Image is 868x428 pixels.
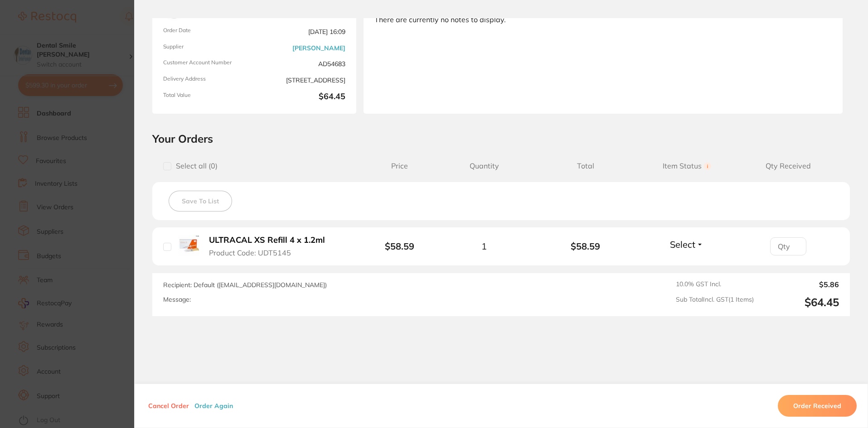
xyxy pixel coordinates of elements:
[770,237,806,255] input: Qty
[145,402,192,410] button: Cancel Order
[178,235,199,256] img: ULTRACAL XS Refill 4 x 1.2ml
[152,132,850,145] h2: Your Orders
[163,43,251,53] span: Supplier
[366,162,433,170] span: Price
[374,15,832,24] div: There are currently no notes to display.
[385,240,414,252] b: $58.59
[163,59,251,68] span: Customer Account Number
[163,281,327,289] span: Recipient: Default ( [EMAIL_ADDRESS][DOMAIN_NAME] )
[206,235,335,257] button: ULTRACAL XS Refill 4 x 1.2ml Product Code: UDT5145
[163,296,191,303] label: Message:
[481,241,487,251] span: 1
[209,249,291,257] span: Product Code: UDT5145
[676,296,754,309] span: Sub Total Incl. GST ( 1 Items)
[535,241,636,251] b: $58.59
[209,236,325,245] b: ULTRACAL XS Refill 4 x 1.2ml
[258,76,345,85] span: [STREET_ADDRESS]
[667,239,706,250] button: Select
[192,402,236,410] button: Order Again
[433,162,535,170] span: Quantity
[670,239,695,250] span: Select
[292,44,345,52] a: [PERSON_NAME]
[163,76,251,85] span: Delivery Address
[258,92,345,103] b: $64.45
[761,296,839,309] output: $64.45
[163,27,251,36] span: Order Date
[258,59,345,68] span: AD54683
[169,191,232,212] button: Save To List
[535,162,636,170] span: Total
[778,395,857,417] button: Order Received
[258,27,345,36] span: [DATE] 16:09
[636,162,738,170] span: Item Status
[761,280,839,289] output: $5.86
[163,92,251,103] span: Total Value
[737,162,839,170] span: Qty Received
[171,162,218,170] span: Select all ( 0 )
[676,280,754,289] span: 10.0 % GST Incl.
